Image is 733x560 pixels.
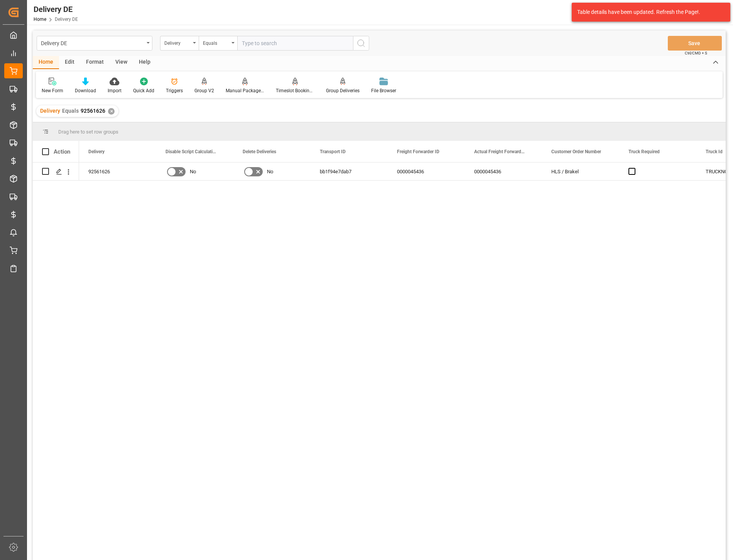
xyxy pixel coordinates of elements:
[160,36,199,51] button: open menu
[81,108,105,114] span: 92561626
[353,36,369,51] button: search button
[551,149,601,154] span: Customer Order Number
[166,149,217,154] span: Disable Script Calculations
[37,36,152,51] button: open menu
[133,56,156,69] div: Help
[62,108,79,114] span: Equals
[41,38,144,47] div: Delivery DE
[42,87,63,94] div: New Form
[326,87,360,94] div: Group Deliveries
[320,149,346,154] span: Transport ID
[164,38,191,47] div: Delivery
[88,149,105,154] span: Delivery
[58,129,118,135] span: Drag here to set row groups
[388,162,465,180] div: 0000045436
[628,149,660,154] span: Truck Required
[577,8,719,16] div: Table details have been updated. Refresh the Page!.
[203,38,229,47] div: Equals
[79,162,156,180] div: 92561626
[108,87,122,94] div: Import
[706,149,723,154] span: Truck Id
[397,149,439,154] span: Freight Forwarder ID
[371,87,396,94] div: File Browser
[33,56,59,69] div: Home
[199,36,237,51] button: open menu
[226,87,264,94] div: Manual Package TypeDetermination
[668,36,722,51] button: Save
[237,36,353,51] input: Type to search
[190,163,196,181] span: No
[80,56,110,69] div: Format
[465,162,542,180] div: 0000045436
[59,56,80,69] div: Edit
[33,162,79,181] div: Press SPACE to select this row.
[34,3,78,15] div: Delivery DE
[276,87,314,94] div: Timeslot Booking Report
[75,87,96,94] div: Download
[194,87,214,94] div: Group V2
[34,17,46,22] a: Home
[474,149,526,154] span: Actual Freight Forwarder ID
[311,162,388,180] div: bb1f94e7dab7
[133,87,154,94] div: Quick Add
[685,50,707,56] span: Ctrl/CMD + S
[108,108,115,115] div: ✕
[40,108,60,114] span: Delivery
[542,162,619,180] div: HLS / Brakel
[243,149,276,154] span: Delete Deliveries
[54,148,70,155] div: Action
[110,56,133,69] div: View
[267,163,273,181] span: No
[166,87,183,94] div: Triggers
